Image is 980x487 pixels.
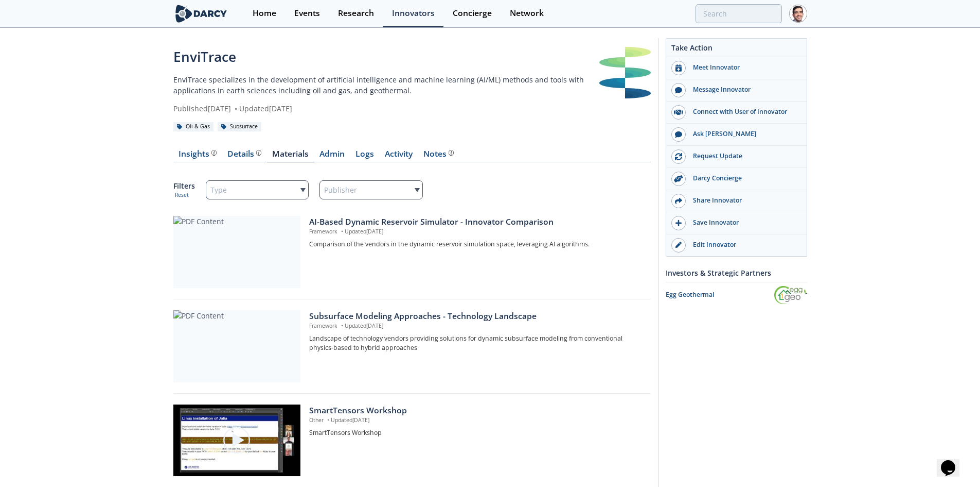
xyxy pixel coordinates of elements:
div: Oil & Gas [173,122,214,131]
div: Investors & Strategic Partners [666,264,807,282]
a: PDF Content Subsurface Modeling Approaches - Technology Landscape Framework •Updated[DATE] Landsc... [173,310,651,382]
div: Meet Innovator [686,63,801,72]
img: information.svg [256,150,262,156]
div: Concierge [453,9,492,18]
div: Edit Innovator [686,240,801,249]
p: Framework Updated [DATE] [309,228,643,236]
img: play-chapters-gray.svg [222,426,251,455]
a: PDF Content AI-Based Dynamic Reservoir Simulator - Innovator Comparison Framework •Updated[DATE] ... [173,216,651,288]
a: Activity [380,150,418,162]
a: Details [222,150,267,162]
div: Research [338,9,374,18]
div: Notes [423,150,454,158]
img: Video Content [173,405,300,476]
div: Events [294,9,320,18]
p: Other Updated [DATE] [309,416,643,425]
div: Home [253,9,276,18]
div: Connect with User of Innovator [686,107,801,116]
p: Comparison of the vendors in the dynamic reservoir simulation space, leveraging AI algorithms. [309,240,643,249]
a: Egg Geothermal Egg Geothermal [666,286,807,304]
img: information.svg [449,150,454,156]
div: Ask [PERSON_NAME] [686,129,801,139]
div: Egg Geothermal [666,290,774,299]
iframe: chat widget [937,446,970,477]
a: Materials [267,150,314,162]
img: logo-wide.svg [173,5,229,23]
a: Logs [350,150,380,162]
div: Type [206,180,309,199]
p: EnviTrace specializes in the development of artificial intelligence and machine learning (AI/ML) ... [173,74,599,96]
p: SmartTensors Workshop [309,428,643,438]
div: EnviTrace [173,47,599,67]
a: Edit Innovator [666,234,807,256]
div: Network [510,9,544,18]
div: Take Action [666,42,807,57]
span: Type [210,183,227,197]
div: Message Innovator [686,85,801,94]
a: Admin [314,150,350,162]
button: Reset [175,191,189,199]
div: Request Update [686,152,801,161]
p: Filters [173,180,195,191]
div: Innovators [392,9,435,18]
span: • [325,416,331,424]
div: Save Innovator [686,218,801,227]
p: Framework Updated [DATE] [309,322,643,330]
span: • [339,322,345,329]
div: Details [227,150,261,158]
div: Subsurface [218,122,262,131]
a: Notes [418,150,459,162]
div: Subsurface Modeling Approaches - Technology Landscape [309,310,643,323]
div: Publisher [319,180,423,199]
div: AI-Based Dynamic Reservoir Simulator - Innovator Comparison [309,216,643,228]
p: Landscape of technology vendors providing solutions for dynamic subsurface modeling from conventi... [309,334,643,353]
img: information.svg [211,150,217,156]
img: Profile [789,5,807,23]
img: Egg Geothermal [774,286,807,304]
span: Publisher [324,183,357,197]
span: • [339,228,345,235]
button: Save Innovator [666,212,807,234]
span: • [233,104,239,113]
a: Insights [173,150,222,162]
a: Video Content SmartTensors Workshop Other •Updated[DATE] SmartTensors Workshop [173,405,651,477]
div: Published [DATE] Updated [DATE] [173,103,599,114]
div: Share Innovator [686,196,801,205]
div: SmartTensors Workshop [309,405,643,417]
div: Insights [179,150,217,158]
div: Darcy Concierge [686,174,801,183]
input: Advanced Search [696,4,782,23]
